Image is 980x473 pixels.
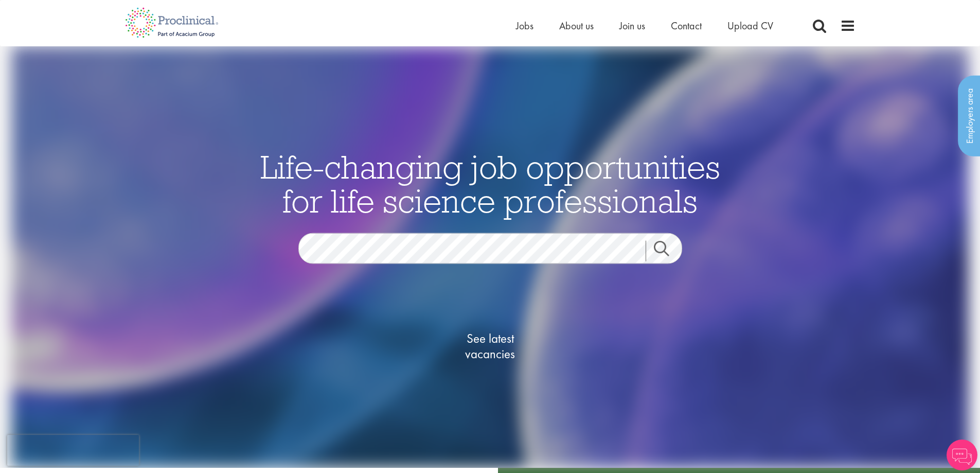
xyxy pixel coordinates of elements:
span: See latest vacancies [439,331,542,362]
a: See latestvacancies [439,290,542,403]
span: Life-changing job opportunities for life science professionals [260,146,720,221]
a: Jobs [516,19,533,32]
img: Chatbot [947,440,977,470]
a: Upload CV [727,19,773,32]
a: Join us [619,19,645,32]
img: candidate home [11,46,969,468]
a: Contact [671,19,702,32]
a: About us [559,19,594,32]
a: Job search submit button [646,241,690,261]
iframe: reCAPTCHA [7,435,139,466]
